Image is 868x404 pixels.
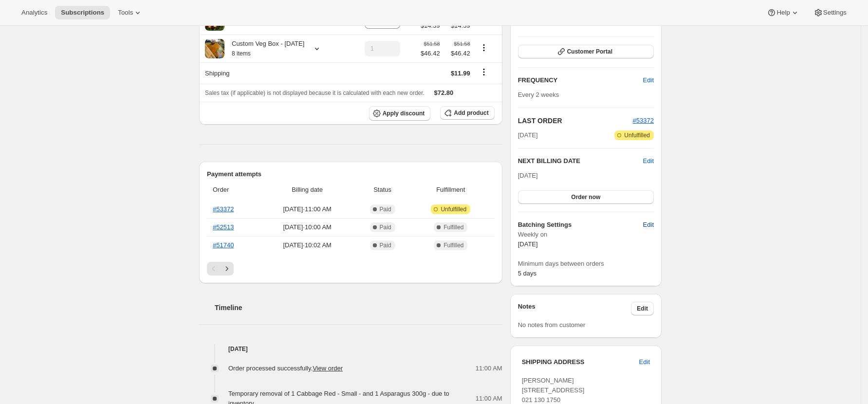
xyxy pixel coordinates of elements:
button: Edit [631,302,654,315]
button: Tools [112,6,148,19]
span: $72.80 [434,89,454,96]
span: Tools [118,9,133,17]
span: Unfulfilled [441,205,466,213]
h3: SHIPPING ADDRESS [522,357,639,367]
span: Subscriptions [61,9,104,17]
h3: Notes [518,302,631,315]
button: Settings [808,6,852,19]
span: 11:00 AM [476,394,502,404]
a: #53372 [213,205,234,213]
span: [DATE] · 10:02 AM [262,240,352,250]
span: [PERSON_NAME] [STREET_ADDRESS] 021 130 1750 [522,377,585,404]
span: Settings [823,9,847,17]
span: Sales tax (if applicable) is not displayed because it is calculated with each new order. [205,90,425,96]
span: Minimum days between orders [518,259,654,269]
span: Unfulfilled [624,131,650,139]
span: [DATE] [518,130,538,140]
a: #51740 [213,241,234,249]
span: Every 2 weeks [518,91,559,98]
span: Customer Portal [567,48,612,55]
button: Analytics [16,6,53,19]
small: $51.58 [424,41,440,47]
span: Order processed successfully. [228,365,343,372]
span: Help [776,9,790,17]
button: Add product [440,106,494,120]
span: Paid [380,241,391,249]
span: $11.99 [451,70,470,77]
button: Edit [633,354,656,370]
span: Paid [380,205,391,213]
h6: Batching Settings [518,220,643,230]
button: Help [761,6,805,19]
span: Order now [571,193,600,201]
span: [DATE] [518,240,538,248]
span: Paid [380,223,391,231]
span: $14.39 [446,21,470,31]
span: [DATE] [518,172,538,179]
nav: Pagination [207,262,495,275]
small: 8 items [232,50,251,57]
h2: FREQUENCY [518,75,643,85]
button: Subscriptions [55,6,110,19]
th: Order [207,179,259,201]
span: Fulfilled [443,223,463,231]
button: Edit [637,217,660,233]
h2: Timeline [215,303,502,312]
button: Order now [518,190,654,204]
button: Next [220,262,234,275]
a: #52513 [213,223,234,231]
span: $46.42 [421,49,440,58]
button: #53372 [633,116,654,126]
h2: NEXT BILLING DATE [518,156,643,166]
h4: [DATE] [199,344,502,354]
span: Edit [637,305,648,312]
div: Custom Veg Box - [DATE] [224,39,304,58]
span: Edit [643,75,654,85]
span: [DATE] · 11:00 AM [262,204,352,214]
span: $14.39 [421,21,440,31]
span: No notes from customer [518,321,586,329]
span: Analytics [21,9,47,17]
h2: LAST ORDER [518,116,633,126]
th: Shipping [199,62,353,84]
button: Product actions [476,42,492,53]
span: Billing date [262,185,352,195]
img: product img [205,39,224,58]
span: Apply discount [383,110,425,117]
button: Apply discount [369,106,431,121]
span: [DATE] · 10:00 AM [262,222,352,232]
small: $51.58 [454,41,470,47]
span: Weekly on [518,230,654,239]
span: Fulfilled [443,241,463,249]
span: Fulfillment [413,185,489,195]
span: 5 days [518,270,536,277]
button: Customer Portal [518,45,654,58]
button: Shipping actions [476,67,492,77]
button: Edit [637,73,660,88]
span: Edit [639,357,650,367]
span: $46.42 [446,49,470,58]
span: Edit [643,220,654,230]
span: Status [358,185,407,195]
h2: Payment attempts [207,169,495,179]
a: #53372 [633,117,654,124]
button: Edit [643,156,654,166]
a: View order [313,365,343,372]
span: 11:00 AM [476,364,502,373]
span: Add product [454,109,488,117]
